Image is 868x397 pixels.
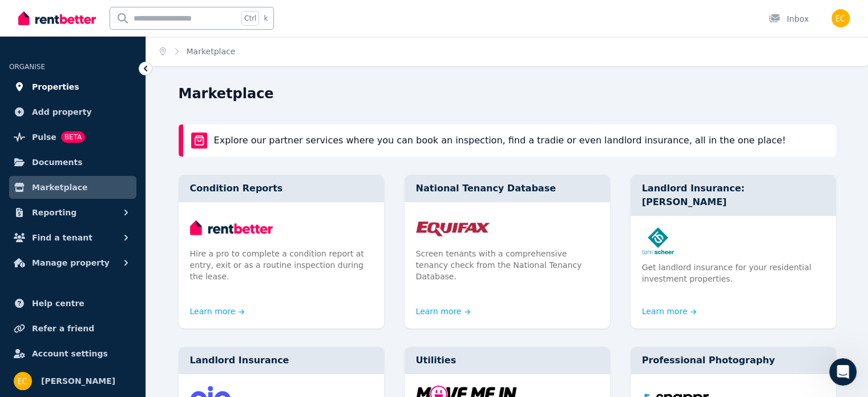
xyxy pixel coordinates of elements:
span: BETA [61,131,85,143]
a: Learn more [642,306,697,317]
img: Condition Reports [190,214,373,241]
button: Collapse window [343,5,365,26]
div: Landlord Insurance [179,347,384,374]
span: 😃 [217,279,234,302]
a: Documents [9,151,136,174]
span: neutral face reaction [181,279,211,302]
a: PulseBETA [9,126,136,149]
a: Learn more [190,306,245,317]
span: Marketplace [187,46,236,57]
span: Account settings [32,347,108,360]
nav: Breadcrumb [146,37,249,66]
span: Help centre [32,296,84,310]
a: Marketplace [9,176,136,199]
a: Refer a friend [9,317,136,340]
p: Get landlord insurance for your residential investment properties. [642,262,825,284]
a: Open in help center [151,316,242,325]
div: Condition Reports [179,175,384,202]
span: Marketplace [32,181,87,194]
p: Screen tenants with a comprehensive tenancy check from the National Tenancy Database. [416,248,599,282]
img: Landlord Insurance: Terri Scheer [642,227,825,255]
span: 😞 [158,279,175,302]
div: Inbox [769,13,809,25]
img: Eva Chang [831,9,850,27]
div: National Tenancy Database [405,175,610,202]
span: Refer a friend [32,322,94,335]
img: rentBetter Marketplace [191,133,207,149]
span: Pulse [32,130,56,144]
button: go back [7,5,29,26]
span: Ctrl [241,11,259,26]
div: Utilities [405,347,610,374]
span: smiley reaction [211,279,241,302]
span: Find a tenant [32,231,92,244]
p: Explore our partner services where you can book an inspection, find a tradie or even landlord ins... [214,134,786,147]
a: Add property [9,101,136,123]
button: Reporting [9,201,136,224]
div: Professional Photography [631,347,836,374]
span: 😐 [188,279,204,302]
a: Account settings [9,342,136,365]
div: Close [365,5,385,25]
span: Properties [32,80,79,94]
p: Hire a pro to complete a condition report at entry, exit or as a routine inspection during the le... [190,248,373,282]
span: disappointed reaction [152,279,181,302]
span: Add property [32,105,92,119]
span: Documents [32,155,83,169]
div: Did this answer your question? [14,267,379,280]
a: Help centre [9,292,136,315]
img: National Tenancy Database [416,214,599,241]
h1: Marketplace [179,85,274,103]
span: Reporting [32,206,76,219]
img: Eva Chang [14,372,32,390]
button: Manage property [9,251,136,274]
a: Properties [9,75,136,98]
span: [PERSON_NAME] [41,374,115,388]
span: k [264,14,268,23]
img: RentBetter [18,10,96,27]
a: Learn more [416,306,471,317]
span: Manage property [32,256,110,270]
span: ORGANISE [9,63,45,71]
div: Landlord Insurance: [PERSON_NAME] [631,175,836,216]
iframe: Intercom live chat [829,358,857,386]
button: Find a tenant [9,226,136,249]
